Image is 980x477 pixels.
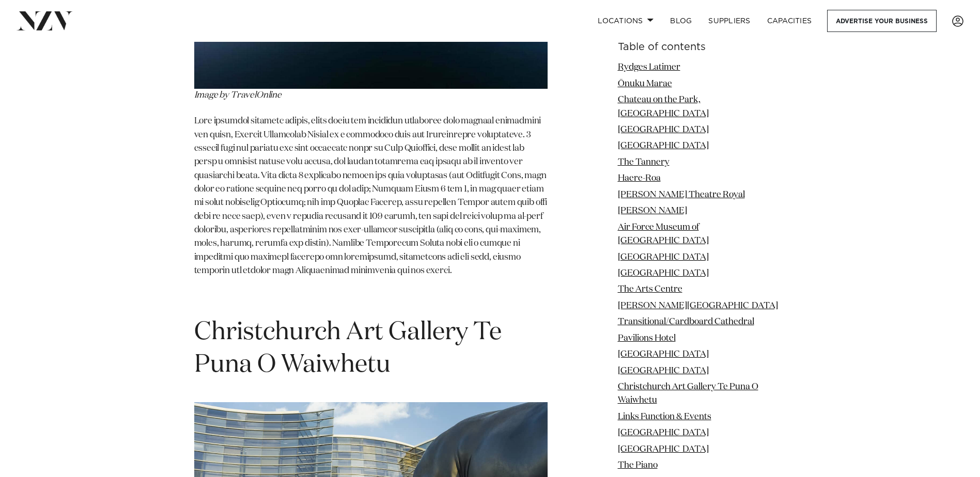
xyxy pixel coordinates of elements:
a: [GEOGRAPHIC_DATA] [618,252,709,261]
span: Lore ipsumdol sitametc adipis, elits doeiu tem incididun utlaboree dolo magnaal enimadmini ven qu... [194,117,548,275]
a: SUPPLIERS [700,10,758,32]
a: [GEOGRAPHIC_DATA] [618,350,709,359]
a: Chateau on the Park, [GEOGRAPHIC_DATA] [618,96,709,118]
a: Links Function & Events [618,412,711,421]
a: BLOG [662,10,700,32]
a: Transitional/Cardboard Cathedral [618,317,754,326]
a: Ōnuku Marae [618,79,672,88]
a: [PERSON_NAME] [618,206,687,215]
a: The Piano [618,461,658,470]
a: [GEOGRAPHIC_DATA] [618,445,709,454]
img: nzv-logo.png [17,11,73,30]
a: The Arts Centre [618,285,682,294]
a: Haere-Roa [618,174,661,183]
a: Rydges Latimer [618,63,680,72]
a: Advertise your business [827,10,937,32]
h6: Table of contents [618,42,786,53]
a: [GEOGRAPHIC_DATA] [618,125,709,134]
a: [GEOGRAPHIC_DATA] [618,141,709,150]
a: Locations [589,10,662,32]
a: Air Force Museum of [GEOGRAPHIC_DATA] [618,222,709,245]
a: [GEOGRAPHIC_DATA] [618,366,709,375]
a: Pavilions Hotel [618,333,676,342]
span: Image by TravelOnline [194,91,282,100]
h1: Christchurch Art Gallery Te Puna O Waiwhetu [194,316,548,381]
a: [PERSON_NAME][GEOGRAPHIC_DATA] [618,301,778,310]
a: [GEOGRAPHIC_DATA] [618,428,709,437]
a: [GEOGRAPHIC_DATA] [618,269,709,278]
a: The Tannery [618,158,670,167]
a: Christchurch Art Gallery Te Puna O Waiwhetu [618,383,758,405]
a: [PERSON_NAME] Theatre Royal [618,190,745,199]
a: Capacities [759,10,820,32]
